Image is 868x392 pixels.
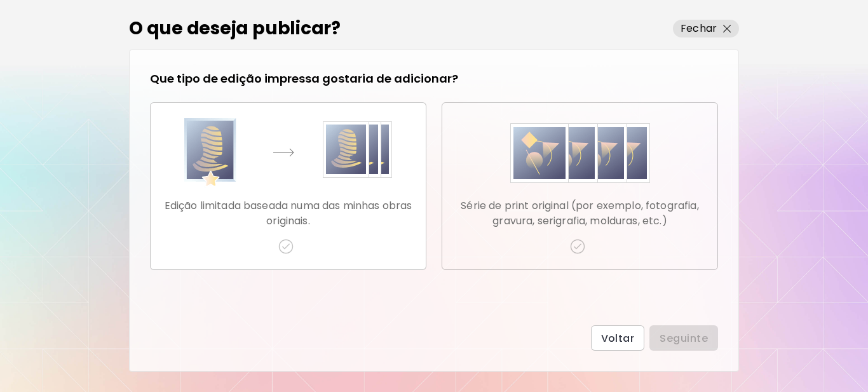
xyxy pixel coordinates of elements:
p: Edição limitada baseada numa das minhas obras originais. [161,198,416,229]
img: Original Artwork [184,118,392,188]
h5: Que tipo de edição impressa gostaria de adicionar? [150,71,458,87]
img: Original Prints Series [510,118,650,188]
button: Original Prints SeriesSérie de print original (por exemplo, fotografia, gravura, serigrafia, mold... [442,102,718,270]
button: Original ArtworkEdição limitada baseada numa das minhas obras originais. [150,102,426,270]
button: Voltar [591,325,645,351]
span: Voltar [601,332,635,345]
p: Série de print original (por exemplo, fotografia, gravura, serigrafia, molduras, etc.) [452,198,707,229]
